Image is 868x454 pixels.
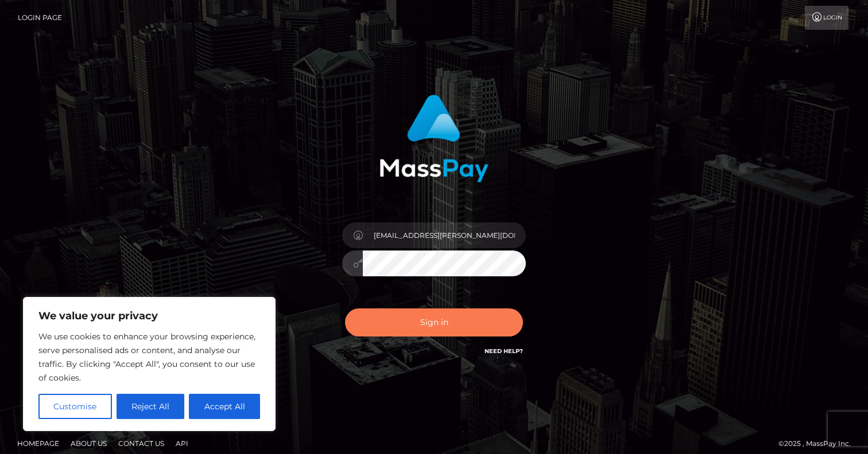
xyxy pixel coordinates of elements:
a: Contact Us [114,435,169,452]
input: Username... [363,222,526,248]
p: We value your privacy [38,309,260,323]
a: Login [805,6,848,30]
div: © 2025 , MassPay Inc. [778,437,859,450]
button: Reject All [117,394,185,419]
a: Need Help? [485,347,523,355]
p: We use cookies to enhance your browsing experience, serve personalised ads or content, and analys... [38,330,260,385]
a: About Us [66,435,111,452]
div: We value your privacy [23,297,276,431]
button: Sign in [345,308,523,336]
a: Login Page [18,6,62,30]
a: API [171,435,193,452]
button: Customise [38,394,112,419]
img: MassPay Login [379,95,489,182]
button: Accept All [189,394,260,419]
a: Homepage [13,435,64,452]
